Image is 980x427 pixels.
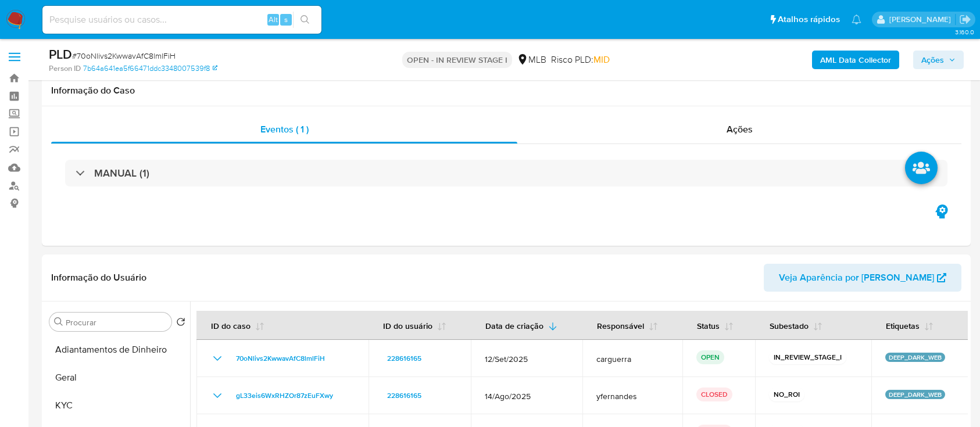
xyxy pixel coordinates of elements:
span: MID [593,53,610,66]
p: carlos.guerra@mercadopago.com.br [889,14,955,25]
span: Alt [269,14,278,25]
h3: MANUAL (1) [94,167,149,180]
input: Pesquise usuários ou casos... [42,12,321,27]
button: AML Data Collector [812,51,899,69]
a: Notificações [852,15,861,24]
button: Geral [45,364,190,392]
button: Veja Aparência por [PERSON_NAME] [764,264,961,292]
input: Procurar [66,317,167,328]
span: Ações [921,51,944,69]
h1: Informação do Usuário [51,272,146,284]
span: Ações [727,123,753,136]
button: Retornar ao pedido padrão [176,317,185,330]
button: Procurar [54,317,63,326]
span: Eventos ( 1 ) [260,123,309,136]
a: Sair [959,13,971,26]
button: search-icon [293,12,317,28]
p: OPEN - IN REVIEW STAGE I [402,52,512,68]
div: MLB [517,53,546,66]
button: Adiantamentos de Dinheiro [45,336,190,364]
span: s [284,14,288,25]
h1: Informação do Caso [51,85,961,96]
b: Person ID [49,63,81,74]
a: 7b64a641ea5f66471ddc3348007539f8 [83,63,217,74]
span: Veja Aparência por [PERSON_NAME] [779,264,934,292]
span: Risco PLD: [551,53,610,66]
div: MANUAL (1) [65,160,947,186]
button: KYC [45,392,190,419]
button: Ações [913,51,964,69]
b: AML Data Collector [820,51,891,69]
span: # 70oNlivs2KwwavAfC8lmlFiH [72,50,176,62]
span: Atalhos rápidos [778,13,840,26]
b: PLD [49,45,72,63]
